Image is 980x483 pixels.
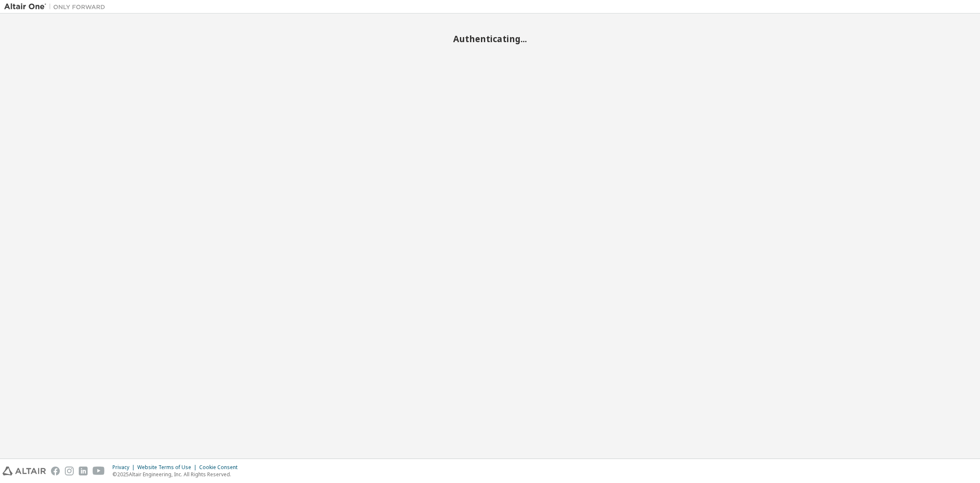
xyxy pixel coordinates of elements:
img: Altair One [4,3,109,11]
h2: Authenticating... [4,33,976,44]
img: altair_logo.svg [3,467,46,475]
div: Website Terms of Use [137,464,199,471]
img: facebook.svg [51,467,60,475]
img: linkedin.svg [79,467,88,475]
p: © 2025 Altair Engineering, Inc. All Rights Reserved. [112,471,243,478]
img: instagram.svg [65,467,74,475]
img: youtube.svg [93,467,105,475]
div: Privacy [112,464,137,471]
div: Cookie Consent [199,464,243,471]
